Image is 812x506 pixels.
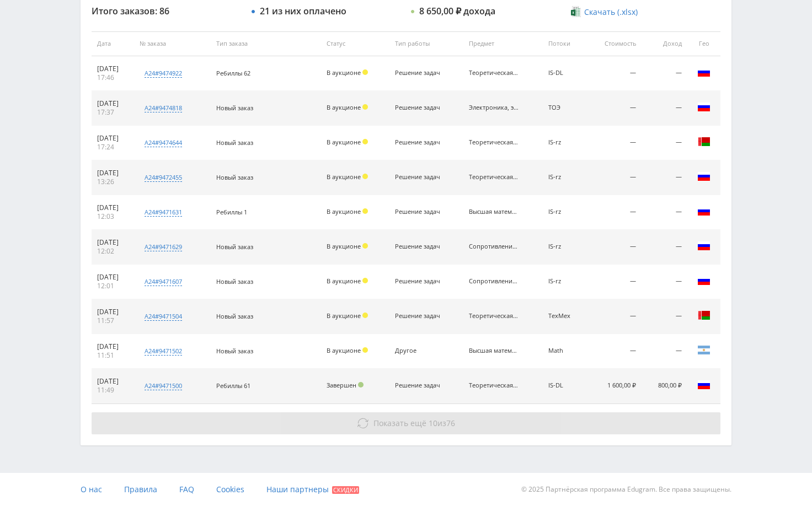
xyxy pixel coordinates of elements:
td: 1 600,00 ₽ [586,369,642,403]
span: Ребиллы 61 [216,381,250,390]
th: Потоки [543,31,586,56]
div: IS-rz [548,278,581,285]
td: — [642,160,687,195]
a: FAQ [179,473,194,506]
span: В аукционе [327,138,361,146]
div: Другое [395,347,445,354]
div: © 2025 Партнёрская программа Edugram. Все права защищены. [412,473,731,506]
div: [DATE] [97,64,129,73]
div: ТехМех [548,313,581,320]
span: В аукционе [327,173,361,181]
span: О нас [81,484,102,494]
img: blr.png [697,309,710,322]
div: Решение задач [395,243,445,250]
span: Холд [362,69,368,75]
div: Итого заказов: 86 [92,6,241,16]
img: rus.png [697,100,710,114]
div: a24#9471631 [145,208,182,217]
td: — [586,56,642,91]
span: из [373,418,455,428]
th: Предмет [463,31,543,56]
td: 800,00 ₽ [642,369,687,403]
td: — [586,126,642,160]
img: rus.png [697,204,710,218]
span: Новый заказ [216,312,253,320]
div: [DATE] [97,99,129,108]
div: a24#9472455 [145,173,182,182]
span: Скачать (.xlsx) [584,8,638,17]
div: 12:01 [97,282,129,290]
span: Холд [362,139,368,144]
div: a24#9474818 [145,104,182,112]
span: 10 [429,418,437,428]
td: — [586,230,642,265]
div: [DATE] [97,238,129,247]
img: rus.png [697,170,710,183]
div: [DATE] [97,134,129,143]
div: [DATE] [97,273,129,282]
div: 12:02 [97,247,129,256]
span: Холд [362,278,368,283]
span: Новый заказ [216,173,253,181]
th: № заказа [134,31,211,56]
div: 11:49 [97,386,129,395]
div: Решение задач [395,104,445,111]
div: a24#9474922 [145,69,182,78]
button: Показать ещё 10из76 [92,412,720,434]
a: Скачать (.xlsx) [571,7,637,18]
div: Теоретическая механика [469,313,519,320]
div: IS-rz [548,208,581,216]
td: — [642,230,687,265]
div: IS-DL [548,69,581,77]
div: Электроника, электротехника, радиотехника [469,104,519,111]
span: В аукционе [327,207,361,216]
div: 8 650,00 ₽ дохода [419,6,495,16]
div: Теоретическая механика [469,382,519,389]
span: Новый заказ [216,138,253,147]
span: В аукционе [327,68,361,77]
span: Показать ещё [373,418,426,428]
span: В аукционе [327,346,361,354]
td: — [586,265,642,299]
div: Высшая математика [469,208,519,216]
div: 11:51 [97,351,129,360]
div: 11:57 [97,316,129,325]
th: Статус [321,31,389,56]
td: — [642,334,687,369]
div: 17:24 [97,143,129,152]
span: Новый заказ [216,104,253,112]
div: 17:37 [97,108,129,117]
div: Теоретическая механика [469,139,519,146]
span: Холд [362,104,368,110]
span: Холд [362,174,368,179]
th: Тип заказа [211,31,321,56]
div: [DATE] [97,308,129,316]
div: 17:46 [97,73,129,82]
td: — [586,334,642,369]
td: — [642,126,687,160]
th: Гео [687,31,720,56]
span: Холд [362,347,368,353]
th: Дата [92,31,134,56]
div: Теоретическая механика [469,174,519,181]
a: Cookies [216,473,244,506]
img: rus.png [697,274,710,287]
a: О нас [81,473,102,506]
td: — [642,56,687,91]
td: — [586,91,642,126]
span: Правила [124,484,157,494]
div: IS-DL [548,382,581,389]
div: Сопротивление материалов [469,243,519,250]
div: [DATE] [97,203,129,212]
div: a24#9471629 [145,243,182,251]
div: Math [548,347,581,354]
td: — [642,299,687,334]
span: Скидки [332,486,359,494]
div: Решение задач [395,278,445,285]
div: a24#9471607 [145,277,182,286]
div: a24#9474644 [145,138,182,147]
span: Новый заказ [216,243,253,251]
div: Решение задач [395,382,445,389]
img: rus.png [697,239,710,252]
span: Холд [362,243,368,249]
